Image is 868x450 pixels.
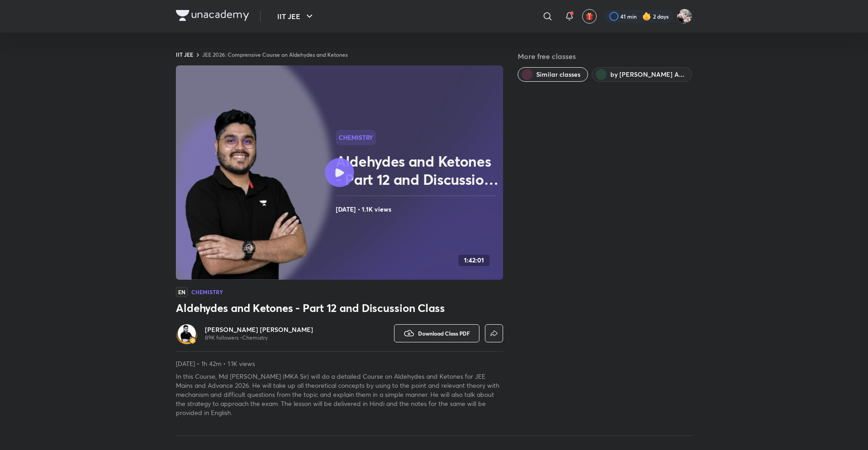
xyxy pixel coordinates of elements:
[178,324,196,342] img: Avatar
[176,51,193,58] a: IIT JEE
[190,337,196,344] img: badge
[176,10,249,21] img: Company Logo
[610,70,684,79] span: by Mohammad Kashif Alam
[536,70,580,79] span: Similar classes
[336,203,499,215] h4: [DATE] • 1.1K views
[176,359,503,368] p: [DATE] • 1h 42m • 1.1K views
[176,10,249,23] a: Company Logo
[336,152,499,188] h2: Aldehydes and Ketones - Part 12 and Discussion Class
[394,324,479,342] button: Download Class PDF
[518,67,588,82] button: Similar classes
[202,51,348,58] a: JEE 2026: Comprensive Course on Aldehydes and Ketones
[518,51,692,62] h5: More free classes
[418,330,470,337] span: Download Class PDF
[176,301,503,315] h3: Aldehydes and Ketones - Part 12 and Discussion Class
[176,372,503,417] p: In this Course, Md [PERSON_NAME] (MKA Sir) will do a detailed Course on Aldehydes and Ketones for...
[585,12,594,20] img: avatar
[642,12,651,21] img: streak
[176,287,188,297] span: EN
[191,289,223,295] h4: Chemistry
[592,67,692,82] button: by Mohammad Kashif Alam
[582,9,597,24] button: avatar
[205,325,313,334] a: [PERSON_NAME] [PERSON_NAME]
[464,257,484,264] h4: 1:42:01
[677,9,692,24] img: Navin Raj
[176,322,198,344] a: Avatarbadge
[205,334,313,341] p: 89K followers • Chemistry
[272,7,320,25] button: IIT JEE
